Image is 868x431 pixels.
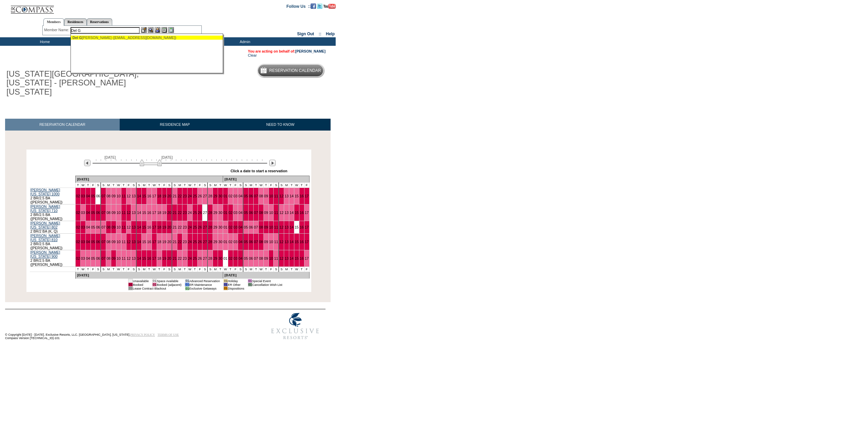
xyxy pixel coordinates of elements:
[81,211,85,215] a: 03
[96,240,100,244] a: 06
[117,256,121,260] a: 10
[203,256,207,260] a: 27
[43,18,64,26] a: Members
[44,27,70,33] div: Member Name:
[274,194,278,198] a: 11
[311,3,316,9] img: Become our fan on Facebook
[132,211,136,215] a: 13
[117,211,121,215] a: 10
[167,256,171,260] a: 20
[218,225,222,229] a: 30
[284,194,289,198] a: 13
[264,240,268,244] a: 09
[208,211,212,215] a: 28
[162,256,166,260] a: 19
[121,183,126,188] td: T
[136,183,141,188] td: S
[122,211,126,215] a: 11
[208,240,212,244] a: 28
[132,240,136,244] a: 13
[91,256,95,260] a: 05
[269,240,273,244] a: 10
[213,194,217,198] a: 29
[203,194,207,198] a: 27
[269,160,276,166] img: Next
[265,309,325,343] img: Exclusive Resorts
[254,194,258,198] a: 07
[223,176,309,183] td: [DATE]
[290,225,294,229] a: 14
[63,37,100,46] td: Memberships
[203,240,207,244] a: 27
[218,211,222,215] a: 30
[284,240,289,244] a: 13
[193,194,197,198] a: 25
[173,211,177,215] a: 21
[147,240,151,244] a: 16
[173,256,177,260] a: 21
[249,211,253,215] a: 06
[122,225,126,229] a: 11
[223,256,228,260] a: 01
[183,225,187,229] a: 23
[249,194,253,198] a: 06
[198,194,202,198] a: 26
[183,240,187,244] a: 23
[87,18,112,25] a: Reservations
[161,155,173,159] span: [DATE]
[213,256,217,260] a: 29
[91,211,95,215] a: 05
[254,225,258,229] a: 07
[167,225,171,229] a: 20
[137,240,141,244] a: 14
[203,225,207,229] a: 27
[284,256,289,260] a: 13
[157,256,161,260] a: 18
[5,68,157,98] h1: [US_STATE][GEOGRAPHIC_DATA], [US_STATE] - [PERSON_NAME] [US_STATE]
[96,225,100,229] a: 06
[162,194,166,198] a: 19
[91,183,96,188] td: F
[269,256,273,260] a: 10
[269,211,273,215] a: 10
[323,4,336,8] a: Subscribe to our YouTube Channel
[106,183,111,188] td: M
[167,211,171,215] a: 20
[183,256,187,260] a: 23
[122,240,126,244] a: 11
[230,119,331,131] a: NEED TO KNOW
[182,183,188,188] td: T
[218,256,222,260] a: 30
[152,183,157,188] td: W
[137,211,141,215] a: 14
[274,211,278,215] a: 11
[317,3,322,9] img: Follow us on Twitter
[31,250,60,258] a: [PERSON_NAME] [US_STATE] 900
[161,27,167,33] img: Reservations
[183,211,187,215] a: 23
[213,240,217,244] a: 29
[198,256,202,260] a: 26
[132,225,136,229] a: 13
[234,256,238,260] a: 03
[91,240,95,244] a: 05
[86,225,90,229] a: 04
[106,256,111,260] a: 08
[259,225,263,229] a: 08
[155,27,160,33] img: Impersonate
[76,225,80,229] a: 02
[264,256,268,260] a: 09
[5,119,120,131] a: RESERVATION CALENDAR
[193,225,197,229] a: 25
[295,194,299,198] a: 15
[130,333,155,336] a: PRIVACY POLICY
[188,240,192,244] a: 24
[117,240,121,244] a: 10
[101,256,105,260] a: 07
[208,256,212,260] a: 28
[81,240,85,244] a: 03
[300,240,304,244] a: 16
[290,256,294,260] a: 14
[319,32,321,36] span: ::
[231,169,288,173] div: Click a date to start a reservation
